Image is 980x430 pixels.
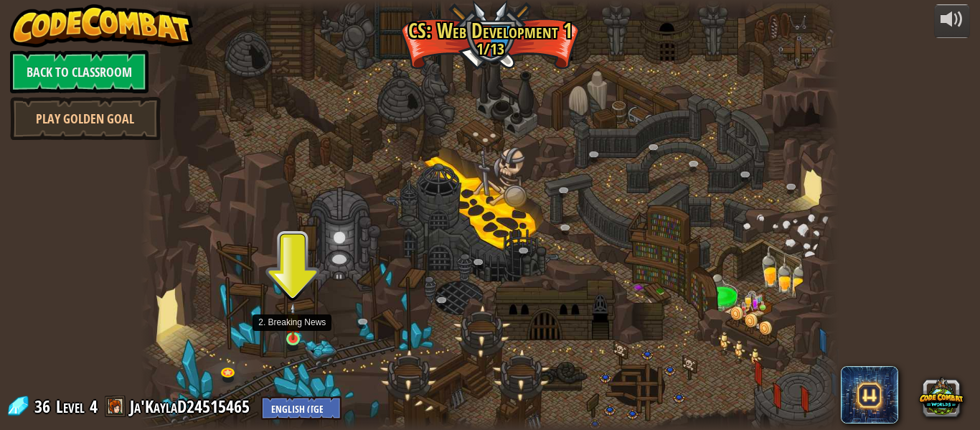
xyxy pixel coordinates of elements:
[10,50,149,93] a: Back to Classroom
[10,4,194,47] img: CodeCombat - Learn how to code by playing a game
[10,97,161,140] a: Play Golden Goal
[130,395,254,418] a: Ja'KaylaD24515465
[90,395,98,418] span: 4
[285,302,301,340] img: level-banner-started.png
[934,4,970,38] button: Adjust volume
[56,395,85,419] span: Level
[34,395,55,418] span: 36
